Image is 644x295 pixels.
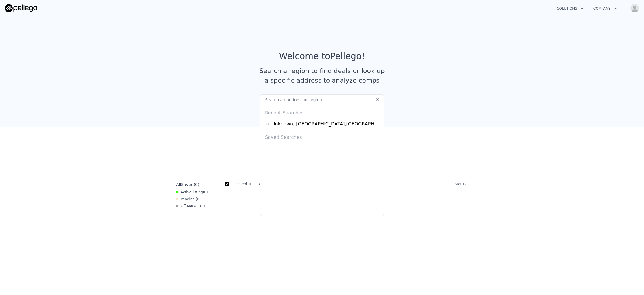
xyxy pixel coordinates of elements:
[176,197,201,201] div: Pending ( 0 )
[174,161,470,170] div: Save properties to see them here
[181,190,208,194] span: Active ( 0 )
[266,121,380,128] a: Unknown, [GEOGRAPHIC_DATA],[GEOGRAPHIC_DATA] 77051
[181,182,193,187] span: Saved
[5,4,37,12] img: Pellego
[279,51,365,61] div: Welcome to Pellego !
[176,204,205,208] div: Off Market ( 0 )
[256,179,452,189] th: Address
[174,145,470,156] div: Saved Properties
[589,3,622,14] button: Company
[272,121,380,128] div: Unknown , [GEOGRAPHIC_DATA] , [GEOGRAPHIC_DATA] 77051
[263,105,381,119] div: Recent Searches
[234,179,256,189] th: Saved
[191,190,203,194] span: Listing
[630,3,639,13] img: avatar
[260,94,384,105] input: Search an address or region...
[452,179,468,189] th: Status
[263,129,381,143] div: Saved Searches
[552,3,589,14] button: Solutions
[176,182,199,187] div: All ( 0 )
[257,66,387,85] div: Search a region to find deals or look up a specific address to analyze comps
